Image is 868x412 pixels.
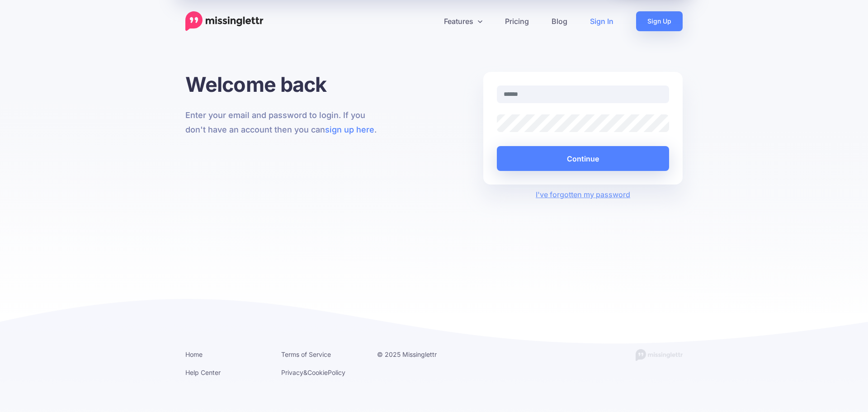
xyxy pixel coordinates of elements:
[497,146,669,171] button: Continue
[536,190,630,199] a: I've forgotten my password
[494,11,540,31] a: Pricing
[325,125,374,134] a: sign up here
[185,72,385,97] h1: Welcome back
[636,11,683,31] a: Sign Up
[433,11,494,31] a: Features
[281,367,363,378] li: & Policy
[579,11,625,31] a: Sign In
[185,369,221,376] a: Help Center
[281,369,303,376] a: Privacy
[281,350,331,358] a: Terms of Service
[540,11,579,31] a: Blog
[185,350,203,358] a: Home
[185,108,385,137] p: Enter your email and password to login. If you don't have an account then you can .
[307,369,328,376] a: Cookie
[377,349,459,360] li: © 2025 Missinglettr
